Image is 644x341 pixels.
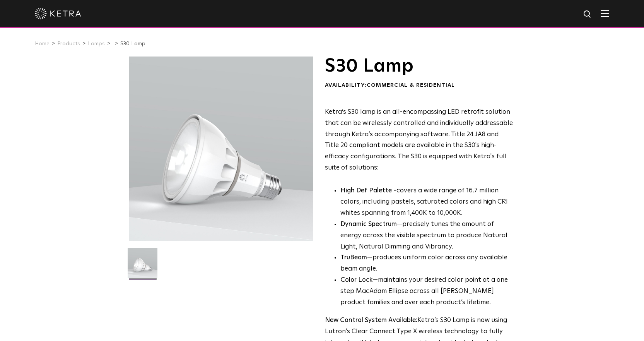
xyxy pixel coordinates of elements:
[367,82,455,88] span: Commercial & Residential
[340,252,513,275] li: —produces uniform color across any available beam angle.
[340,219,513,253] li: —precisely tunes the amount of energy across the visible spectrum to produce Natural Light, Natur...
[340,277,372,283] strong: Color Lock
[325,109,513,171] span: Ketra’s S30 lamp is an all-encompassing LED retrofit solution that can be wirelessly controlled a...
[340,275,513,308] li: —maintains your desired color point at a one step MacAdam Ellipse across all [PERSON_NAME] produc...
[88,41,105,46] a: Lamps
[340,187,396,194] strong: High Def Palette -
[35,41,50,46] a: Home
[340,185,513,219] p: covers a wide range of 16.7 million colors, including pastels, saturated colors and high CRI whit...
[35,8,81,19] img: ketra-logo-2019-white
[583,10,593,19] img: search icon
[325,57,513,76] h1: S30 Lamp
[601,10,609,17] img: Hamburger%20Nav.svg
[325,317,417,324] strong: New Control System Available:
[128,248,157,284] img: S30-Lamp-Edison-2021-Web-Square
[340,254,367,261] strong: TruBeam
[57,41,80,46] a: Products
[120,41,145,46] a: S30 Lamp
[340,221,397,228] strong: Dynamic Spectrum
[325,82,513,89] div: Availability:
